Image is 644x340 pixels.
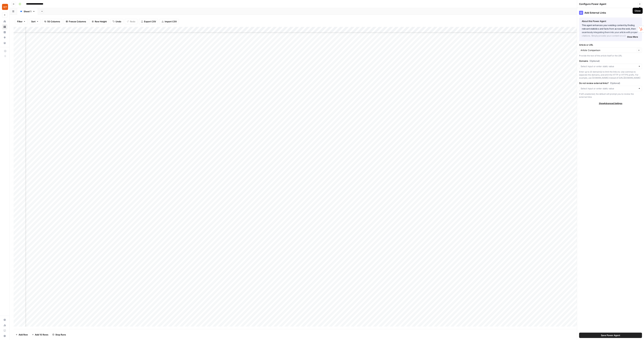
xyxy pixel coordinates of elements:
div: About this Power Agent [582,19,639,23]
span: Add Row [19,333,28,336]
span: Redo [130,20,135,23]
span: (Optional) [610,81,620,85]
input: Article Comparison [581,49,636,52]
div: Sheet 1 [24,10,31,13]
button: Export CSV [139,19,158,24]
div: Enter up to 20 domain(s) to limit the links to. Use commas to separate the domains, and omit the ... [579,70,642,79]
div: Close [635,9,641,12]
div: If left unselected, the default will prompt you to review the external links [579,93,642,99]
p: This agent enhances your existing content by finding relevant statistics and facts from across th... [582,24,639,38]
button: Stop Runs [50,332,68,337]
span: Save Power Agent [601,334,620,337]
a: Your Data [2,40,7,46]
button: Redo [125,19,138,24]
a: Opportunities [2,35,7,40]
span: Freeze Columns [69,20,86,23]
button: Workspace: LETS [2,3,7,11]
a: Insights [2,30,7,35]
label: Article or URL [579,43,642,47]
button: Help + Support [2,333,7,339]
input: Select input or enter static value [581,87,637,90]
button: Sort [29,19,41,24]
a: Usage [2,323,7,328]
div: Add External Links [579,11,642,15]
span: Undo [116,20,121,23]
a: Settings [2,317,7,323]
button: Import CSV [159,19,179,24]
input: Select input or enter static value [581,65,637,68]
a: Learning Hub [2,328,7,333]
button: Add Row [14,332,30,337]
button: Show More [626,35,639,39]
button: 50 Columns [42,19,62,24]
button: Save Power Agent [579,333,642,338]
a: Sheet 1 [17,8,38,15]
div: Provide the text of the article itself or the URL [579,54,642,57]
button: Add 10 Rows [30,332,50,337]
span: Sort [31,20,36,23]
span: Filter [17,20,22,23]
button: Undo [110,19,123,24]
span: Row Height [95,20,107,23]
label: Do not review external links? [579,81,642,85]
span: Export CSV [144,20,156,23]
span: (Optional) [589,59,600,63]
button: Freeze Columns [64,19,88,24]
span: Show Advanced Settings [599,102,622,105]
img: LETS Logo [2,4,8,10]
span: Show More [627,35,638,38]
label: Domains [579,59,642,63]
span: 50 Columns [47,20,60,23]
button: Row Height [90,19,109,24]
span: Add 10 Rows [35,333,48,336]
span: Import CSV [165,20,177,23]
a: Home [2,19,7,24]
span: Stop Runs [55,333,66,336]
button: Filter [15,19,28,24]
a: Browse [2,24,7,30]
